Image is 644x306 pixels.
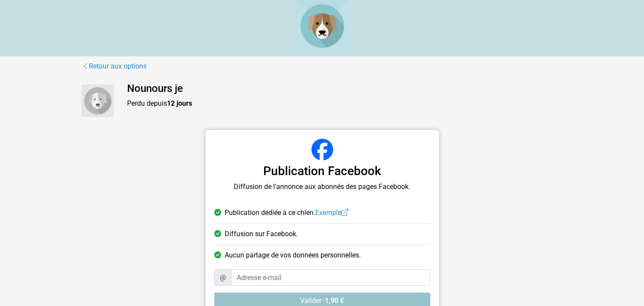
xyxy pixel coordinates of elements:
[214,269,232,286] span: @
[225,229,298,239] span: Diffusion sur Facebook.
[214,182,430,192] p: Diffusion de l'annonce aux abonnés des pages Facebook.
[167,99,192,107] strong: 12 jours
[225,208,348,218] span: Publication dédiée à ce chien.
[225,250,361,260] span: Aucun partage de vos données personnelles.
[231,269,430,286] input: Adresse e-mail
[325,296,344,305] strong: 1,90 €
[127,82,563,95] h4: Nounours je
[82,61,147,72] a: Retour aux options
[214,164,430,179] h3: Publication Facebook
[127,98,563,109] p: Perdu depuis
[315,208,348,217] a: Exemple
[311,139,333,160] img: Facebook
